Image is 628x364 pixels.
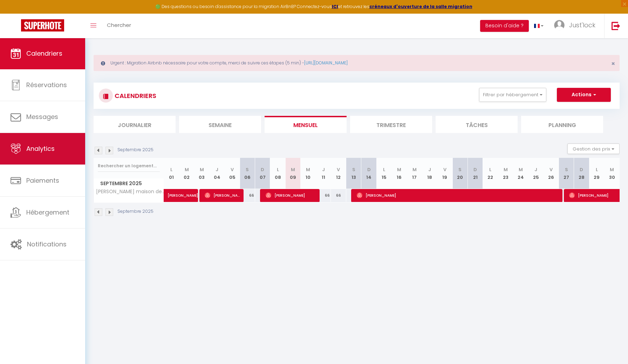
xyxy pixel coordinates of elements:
[480,20,529,32] button: Besoin d'aide ?
[437,158,452,189] th: 19
[164,158,179,189] th: 01
[521,116,603,133] li: Planning
[479,88,546,102] button: Filtrer par hébergement
[332,3,338,9] a: ICI
[549,14,604,38] a: ... Just'lock
[21,19,64,31] img: Super Booking
[26,49,62,58] span: Calendriers
[611,61,615,67] button: Close
[436,116,518,133] li: Tâches
[231,166,234,173] abbr: V
[216,166,218,173] abbr: J
[277,166,279,173] abbr: L
[102,14,136,38] a: Chercher
[534,166,537,173] abbr: J
[6,3,27,24] button: Ouvrir le widget de chat LiveChat
[205,189,240,202] span: [PERSON_NAME]
[117,147,153,153] p: Septembre 2025
[185,166,189,173] abbr: M
[489,166,491,173] abbr: L
[179,116,261,133] li: Semaine
[285,158,300,189] th: 09
[352,166,355,173] abbr: S
[504,166,508,173] abbr: M
[26,144,55,153] span: Analytics
[266,189,316,202] span: [PERSON_NAME]
[26,80,67,89] span: Réservations
[107,21,131,29] span: Chercher
[357,189,558,202] span: [PERSON_NAME]
[170,166,172,173] abbr: L
[265,116,347,133] li: Mensuel
[549,166,553,173] abbr: V
[383,166,385,173] abbr: L
[367,166,371,173] abbr: D
[164,189,179,202] a: [PERSON_NAME]
[94,178,164,189] span: Septembre 2025
[337,166,340,173] abbr: V
[113,88,156,104] h3: CALENDRIERS
[458,166,462,173] abbr: S
[611,59,615,68] span: ×
[261,166,264,173] abbr: D
[255,158,270,189] th: 07
[376,158,391,189] th: 15
[26,112,58,121] span: Messages
[559,158,574,189] th: 27
[554,20,565,30] img: ...
[412,166,417,173] abbr: M
[306,166,310,173] abbr: M
[331,189,346,202] div: 66
[604,158,620,189] th: 30
[589,158,604,189] th: 29
[596,166,598,173] abbr: L
[200,166,204,173] abbr: M
[565,166,568,173] abbr: S
[246,166,249,173] abbr: S
[519,166,523,173] abbr: M
[26,176,59,185] span: Paiements
[304,60,348,66] a: [URL][DOMAIN_NAME]
[240,158,255,189] th: 06
[316,158,331,189] th: 11
[322,166,325,173] abbr: J
[210,158,225,189] th: 04
[301,158,316,189] th: 10
[498,158,513,189] th: 23
[240,189,255,202] div: 66
[26,208,69,217] span: Hébergement
[225,158,240,189] th: 05
[452,158,467,189] th: 20
[95,189,165,194] span: [PERSON_NAME] maison de la [GEOGRAPHIC_DATA]
[483,158,498,189] th: 22
[117,208,153,215] p: Septembre 2025
[27,240,67,248] span: Notifications
[316,189,331,202] div: 66
[194,158,209,189] th: 03
[569,21,595,29] span: Just'lock
[557,88,611,102] button: Actions
[94,116,176,133] li: Journalier
[513,158,528,189] th: 24
[610,166,614,173] abbr: M
[544,158,559,189] th: 26
[580,166,583,173] abbr: D
[612,21,620,30] img: logout
[168,185,200,198] span: [PERSON_NAME]
[567,143,620,154] button: Gestion des prix
[350,116,432,133] li: Trimestre
[428,166,431,173] abbr: J
[98,160,160,172] input: Rechercher un logement...
[528,158,544,189] th: 25
[291,166,295,173] abbr: M
[94,55,620,71] div: Urgent : Migration Airbnb nécessaire pour votre compte, merci de suivre ces étapes (5 min) -
[331,158,346,189] th: 12
[422,158,437,189] th: 18
[574,158,589,189] th: 28
[369,3,472,9] a: créneaux d'ouverture de la salle migration
[473,166,477,173] abbr: D
[361,158,376,189] th: 14
[346,158,361,189] th: 13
